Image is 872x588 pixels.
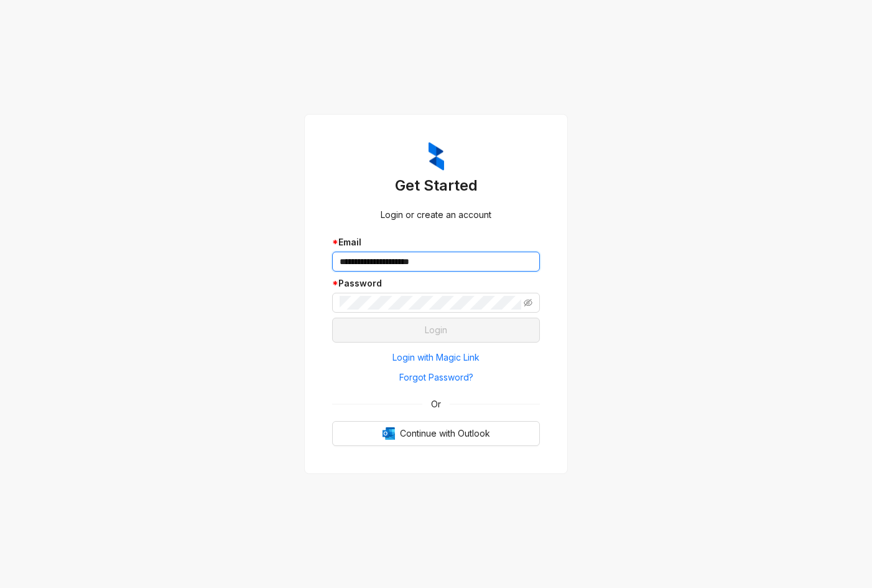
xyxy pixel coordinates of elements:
div: Password [332,277,540,290]
div: Email [332,235,540,249]
div: Login or create an account [332,208,540,222]
img: ZumaIcon [429,142,444,171]
span: eye-invisible [524,298,532,307]
span: Continue with Outlook [400,427,490,440]
button: OutlookContinue with Outlook [332,421,540,446]
span: Forgot Password? [399,371,473,384]
button: Login with Magic Link [332,348,540,367]
span: Login with Magic Link [392,351,480,364]
span: Or [422,397,450,411]
h3: Get Started [332,176,540,196]
button: Forgot Password? [332,367,540,387]
img: Outlook [383,427,395,440]
button: Login [332,318,540,343]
